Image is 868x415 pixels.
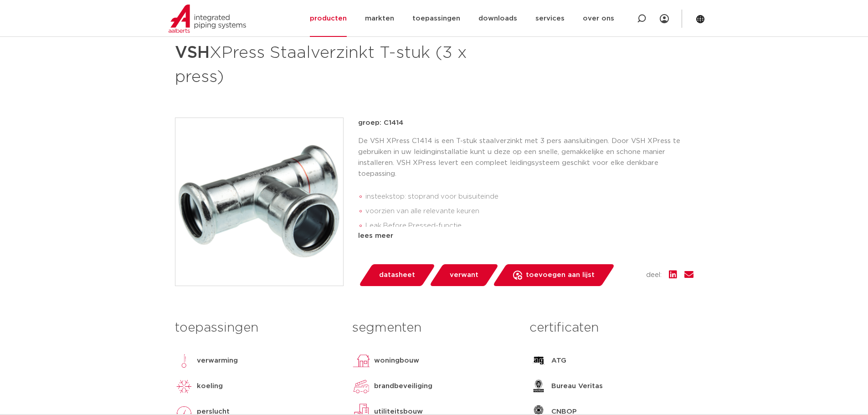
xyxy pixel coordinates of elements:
h1: XPress Staalverzinkt T-stuk (3 x press) [175,39,517,88]
li: Leak Before Pressed-functie [365,219,693,233]
img: Product Image for VSH XPress Staalverzinkt T-stuk (3 x press) [175,118,343,286]
img: brandbeveiliging [352,377,370,395]
img: ATG [529,352,548,370]
p: woningbouw [374,355,419,366]
p: koeling [197,381,223,392]
img: Bureau Veritas [529,377,548,395]
h3: toepassingen [175,319,339,337]
p: De VSH XPress C1414 is een T-stuk staalverzinkt met 3 pers aansluitingen. Door VSH XPress te gebr... [358,136,693,179]
a: verwant [429,264,499,286]
p: brandbeveiliging [374,381,432,392]
a: datasheet [358,264,436,286]
img: verwarming [175,352,193,370]
span: verwant [450,268,478,282]
span: datasheet [379,268,415,282]
li: voorzien van alle relevante keuren [365,204,693,219]
strong: VSH [175,45,210,61]
img: koeling [175,377,193,395]
span: deel: [646,270,662,281]
h3: segmenten [352,319,516,337]
span: toevoegen aan lijst [526,268,595,282]
h3: certificaten [529,319,693,337]
p: Bureau Veritas [551,381,603,392]
img: woningbouw [352,352,370,370]
li: insteekstop: stoprand voor buisuiteinde [365,190,693,204]
p: ATG [551,355,566,366]
p: verwarming [197,355,238,366]
p: groep: C1414 [358,118,693,128]
div: lees meer [358,231,693,241]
